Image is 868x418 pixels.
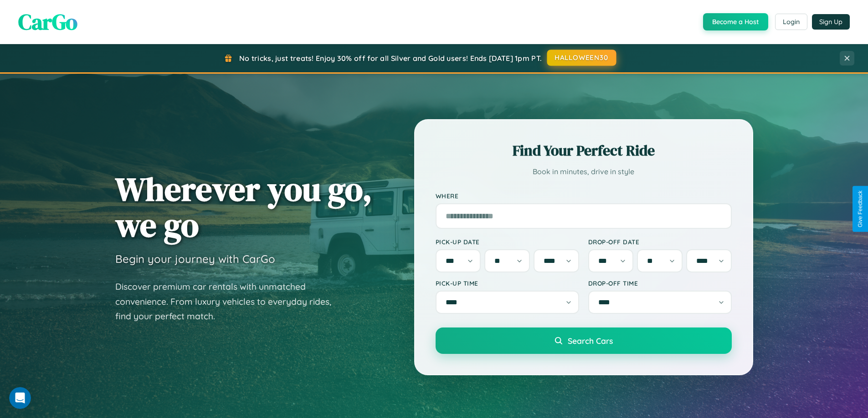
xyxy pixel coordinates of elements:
[857,191,863,227] div: Give Feedback
[436,192,732,200] label: Where
[547,50,616,66] button: HALLOWEEN30
[436,279,579,287] label: Pick-up Time
[703,13,768,30] button: Become a Host
[18,7,77,37] span: CarGo
[436,327,732,354] button: Search Cars
[588,279,732,287] label: Drop-off Time
[812,14,850,30] button: Sign Up
[115,252,275,266] h3: Begin your journey with CarGo
[775,14,807,30] button: Login
[588,238,732,246] label: Drop-off Date
[9,387,31,409] iframe: Intercom live chat
[436,165,732,178] p: Book in minutes, drive in style
[115,171,372,243] h1: Wherever you go, we go
[436,141,732,161] h2: Find Your Perfect Ride
[115,279,343,324] p: Discover premium car rentals with unmatched convenience. From luxury vehicles to everyday rides, ...
[436,238,579,246] label: Pick-up Date
[239,54,542,63] span: No tricks, just treats! Enjoy 30% off for all Silver and Gold users! Ends [DATE] 1pm PT.
[568,336,613,346] span: Search Cars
